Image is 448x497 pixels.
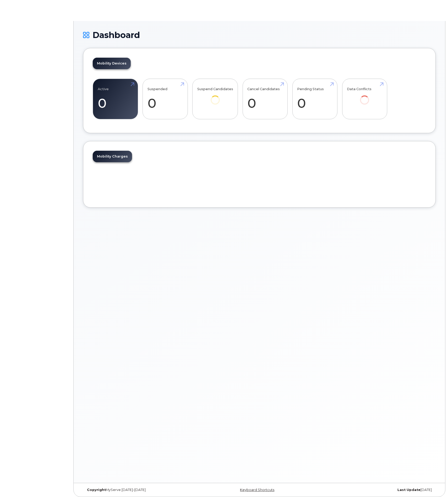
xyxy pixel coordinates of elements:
h1: Dashboard [83,30,436,40]
a: Keyboard Shortcuts [240,488,274,492]
strong: Last Update [397,488,420,492]
a: Pending Status 0 [297,82,332,116]
a: Suspended 0 [147,82,183,116]
h4: Suspend Candidates [197,87,233,91]
a: Active 0 [98,82,133,116]
a: Mobility Charges [93,151,132,162]
div: MyServe [DATE]–[DATE] [83,488,201,492]
strong: Copyright [87,488,106,492]
a: Cancel Candidates 0 [247,82,283,116]
div: [DATE] [318,488,436,492]
a: Data Conflicts [347,82,382,112]
a: Mobility Devices [93,58,131,69]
